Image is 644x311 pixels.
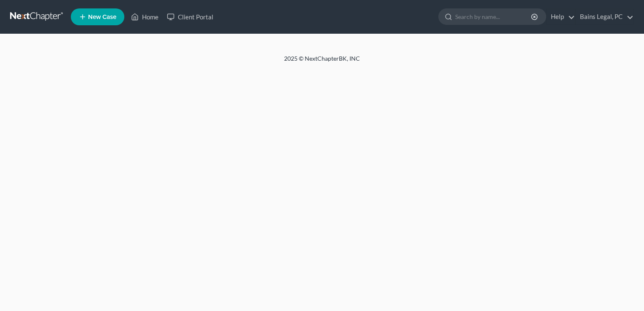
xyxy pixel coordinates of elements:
a: Help [547,9,575,24]
span: New Case [88,14,116,20]
div: 2025 © NextChapterBK, INC [82,54,562,70]
a: Client Portal [163,9,217,24]
input: Search by name... [455,9,532,24]
a: Bains Legal, PC [576,9,633,24]
a: Home [127,9,163,24]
